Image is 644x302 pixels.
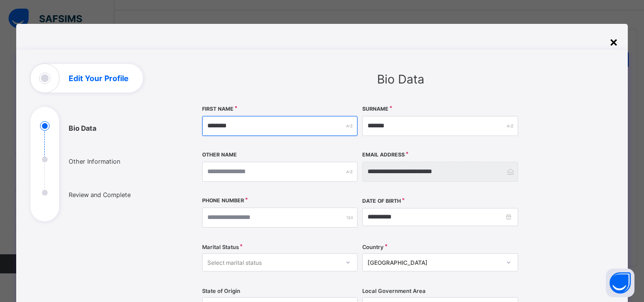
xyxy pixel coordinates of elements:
[377,72,424,86] span: Bio Data
[202,152,237,158] label: Other Name
[362,152,405,158] label: Email Address
[606,269,634,297] button: Open asap
[362,244,384,250] span: Country
[202,244,239,250] span: Marital Status
[207,253,262,271] div: Select marital status
[609,33,618,50] div: ×
[362,288,426,294] span: Local Government Area
[368,259,501,266] div: [GEOGRAPHIC_DATA]
[362,198,401,204] label: Date of Birth
[202,288,240,294] span: State of Origin
[362,106,388,112] label: Surname
[202,106,234,112] label: First Name
[202,198,244,204] label: Phone Number
[69,74,129,82] h1: Edit Your Profile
